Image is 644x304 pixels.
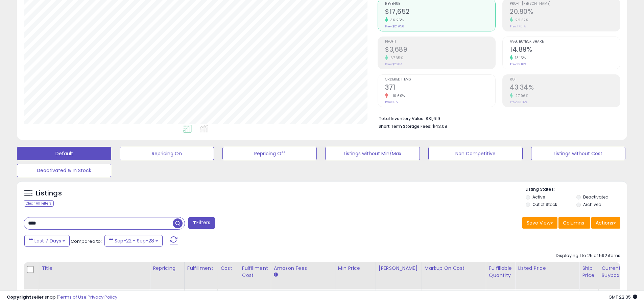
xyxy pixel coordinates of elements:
[428,147,523,160] button: Non Competitive
[591,217,620,229] button: Actions
[609,294,637,300] span: 2025-10-6 22:35 GMT
[34,237,61,244] span: Last 7 Days
[274,272,278,278] small: Amazon Fees.
[188,217,215,229] button: Filters
[583,194,609,200] label: Deactivated
[379,116,425,121] b: Total Inventory Value:
[558,217,590,229] button: Columns
[17,164,111,177] button: Deactivated & In Stock
[385,100,398,104] small: Prev: 415
[17,147,111,160] button: Default
[510,84,620,93] h2: 43.34%
[385,40,495,44] span: Profit
[583,202,601,207] label: Archived
[510,100,527,104] small: Prev: 33.87%
[582,265,596,279] div: Ship Price
[563,219,584,226] span: Columns
[510,46,620,55] h2: 14.89%
[510,8,620,17] h2: 20.90%
[24,235,70,247] button: Last 7 Days
[58,294,87,300] a: Terms of Use
[220,265,236,272] div: Cost
[379,114,615,122] li: $31,619
[425,265,483,272] div: Markup on Cost
[513,55,526,61] small: 13.15%
[432,123,447,130] span: $43.08
[385,46,495,55] h2: $3,689
[88,294,117,300] a: Privacy Policy
[115,237,154,244] span: Sep-22 - Sep-28
[510,24,526,28] small: Prev: 17.01%
[518,265,576,272] div: Listed Price
[385,8,495,17] h2: $17,652
[187,265,215,272] div: Fulfillment
[385,2,495,6] span: Revenue
[522,217,557,229] button: Save View
[510,40,620,44] span: Avg. Buybox Share
[7,294,31,300] strong: Copyright
[385,24,404,28] small: Prev: $12,956
[388,93,405,98] small: -10.60%
[510,2,620,6] span: Profit [PERSON_NAME]
[338,265,373,272] div: Min Price
[24,200,54,207] div: Clear All Filters
[526,186,627,193] p: Listing States:
[379,265,419,272] div: [PERSON_NAME]
[222,147,317,160] button: Repricing Off
[513,18,528,23] small: 22.87%
[104,235,163,247] button: Sep-22 - Sep-28
[532,202,557,207] label: Out of Stock
[274,265,332,272] div: Amazon Fees
[153,265,182,272] div: Repricing
[42,265,147,272] div: Title
[71,238,102,244] span: Compared to:
[489,265,512,279] div: Fulfillable Quantity
[242,265,268,279] div: Fulfillment Cost
[36,189,62,198] h5: Listings
[556,253,620,259] div: Displaying 1 to 25 of 592 items
[7,294,117,301] div: seller snap | |
[385,84,495,93] h2: 371
[388,55,403,61] small: 67.35%
[385,78,495,81] span: Ordered Items
[388,18,404,23] small: 36.25%
[601,265,636,279] div: Current Buybox Price
[379,123,431,129] b: Short Term Storage Fees:
[531,147,625,160] button: Listings without Cost
[510,62,526,66] small: Prev: 13.16%
[385,62,402,66] small: Prev: $2,204
[120,147,214,160] button: Repricing On
[422,262,486,289] th: The percentage added to the cost of goods (COGS) that forms the calculator for Min & Max prices.
[532,194,545,200] label: Active
[325,147,420,160] button: Listings without Min/Max
[510,78,620,81] span: ROI
[513,93,528,98] small: 27.96%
